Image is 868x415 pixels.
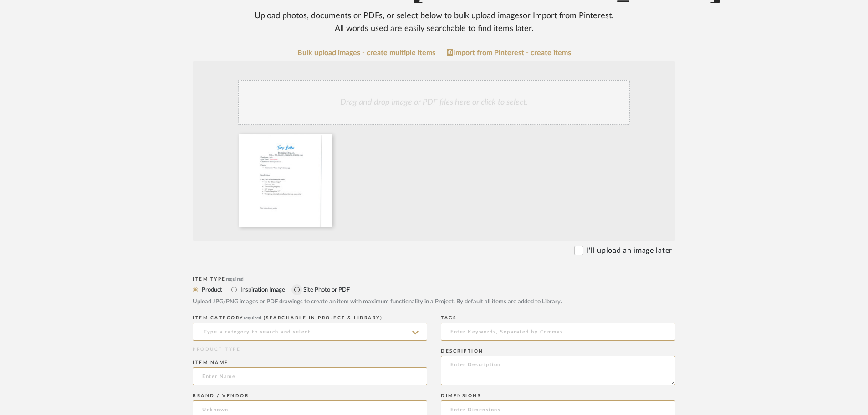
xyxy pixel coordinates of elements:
mat-radio-group: Select item type [193,284,675,295]
div: Dimensions [441,393,675,399]
input: Type a category to search and select [193,323,427,341]
div: Brand / Vendor [193,393,427,399]
div: ITEM CATEGORY [193,315,427,321]
a: Import from Pinterest - create items [447,49,571,57]
input: Enter Name [193,367,427,385]
div: Tags [441,315,675,321]
div: Upload JPG/PNG images or PDF drawings to create an item with maximum functionality in a Project. ... [193,297,675,307]
label: Product [201,285,222,295]
span: (Searchable in Project & Library) [264,316,383,320]
input: Enter Keywords, Separated by Commas [441,323,675,341]
label: Site Photo or PDF [302,285,350,295]
span: required [244,316,261,320]
div: Item name [193,360,427,365]
label: Inspiration Image [240,285,285,295]
div: Description [441,348,675,354]
label: I'll upload an image later [587,245,672,256]
div: Item Type [193,277,675,282]
div: Upload photos, documents or PDFs, or select below to bulk upload images or Import from Pinterest ... [247,10,621,35]
div: PRODUCT TYPE [193,346,427,353]
span: required [226,277,244,282]
a: Bulk upload images - create multiple items [297,49,435,57]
